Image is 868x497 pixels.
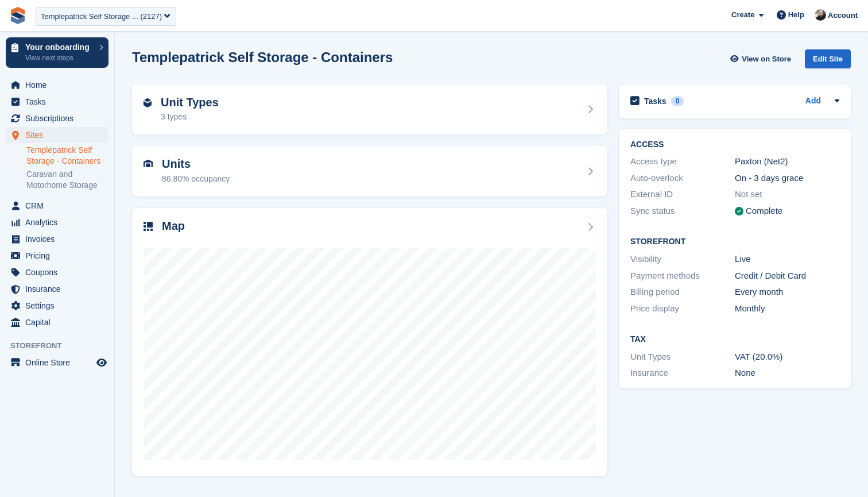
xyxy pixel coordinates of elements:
[644,96,666,106] h2: Tasks
[746,205,782,218] div: Complete
[25,43,94,51] p: Your onboarding
[6,94,108,110] a: menu
[6,77,108,93] a: menu
[162,219,185,233] h2: Map
[735,188,839,201] div: Not set
[671,96,684,106] div: 0
[161,111,219,123] div: 3 types
[6,127,108,143] a: menu
[735,269,839,283] div: Credit / Debit Card
[630,205,735,218] div: Sync status
[6,198,108,214] a: menu
[25,77,94,93] span: Home
[25,314,94,330] span: Capital
[25,53,94,63] p: View next steps
[6,298,108,314] a: menu
[630,140,839,149] h2: ACCESS
[132,49,393,65] h2: Templepatrick Self Storage - Containers
[630,367,735,380] div: Insurance
[25,110,94,126] span: Subscriptions
[735,286,839,299] div: Every month
[25,248,94,264] span: Pricing
[25,281,94,297] span: Insurance
[6,355,108,371] a: menu
[25,264,94,280] span: Coupons
[25,127,94,143] span: Sites
[630,269,735,283] div: Payment methods
[25,94,94,110] span: Tasks
[6,314,108,330] a: menu
[735,155,839,168] div: Paxton (Net2)
[95,356,108,369] a: Preview store
[25,231,94,247] span: Invoices
[6,214,108,230] a: menu
[25,298,94,314] span: Settings
[735,350,839,364] div: VAT (20.0%)
[630,350,735,364] div: Unit Types
[805,95,821,108] a: Add
[25,355,94,371] span: Online Store
[41,11,162,22] div: Templepatrick Self Storage ... (2127)
[828,10,858,21] span: Account
[630,172,735,185] div: Auto-overlock
[630,302,735,315] div: Price display
[10,340,114,352] span: Storefront
[132,84,607,135] a: Unit Types 3 types
[630,155,735,168] div: Access type
[6,248,108,264] a: menu
[630,335,839,344] h2: Tax
[26,145,108,167] a: Templepatrick Self Storage - Containers
[630,253,735,266] div: Visibility
[25,214,94,230] span: Analytics
[630,188,735,201] div: External ID
[6,37,108,68] a: Your onboarding View next steps
[161,96,219,109] h2: Unit Types
[6,264,108,280] a: menu
[735,367,839,380] div: None
[144,160,153,168] img: unit-icn-7be61d7bf1b0ce9d3e12c5938cc71ed9869f7b940bace4675aadf7bd6d80202e.svg
[9,7,26,24] img: stora-icon-8386f47178a22dfd0bd8f6a31ec36ba5ce8667c1dd55bd0f319d3a0aa187defe.svg
[162,173,230,185] div: 86.80% occupancy
[735,302,839,315] div: Monthly
[805,49,851,68] div: Edit Site
[132,146,607,197] a: Units 86.80% occupancy
[26,169,108,191] a: Caravan and Motorhome Storage
[728,49,796,68] a: View on Store
[742,53,791,65] span: View on Store
[132,208,607,476] a: Map
[630,286,735,299] div: Billing period
[6,281,108,297] a: menu
[788,9,804,21] span: Help
[162,157,230,171] h2: Units
[630,237,839,246] h2: Storefront
[805,49,851,73] a: Edit Site
[731,9,754,21] span: Create
[735,253,839,266] div: Live
[144,98,152,107] img: unit-type-icn-2b2737a686de81e16bb02015468b77c625bbabd49415b5ef34ead5e3b44a266d.svg
[735,172,839,185] div: On - 3 days grace
[25,198,94,214] span: CRM
[6,110,108,126] a: menu
[815,9,826,21] img: Tom Huddleston
[6,231,108,247] a: menu
[144,222,153,231] img: map-icn-33ee37083ee616e46c38cad1a60f524a97daa1e2b2c8c0bc3eb3415660979fc1.svg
